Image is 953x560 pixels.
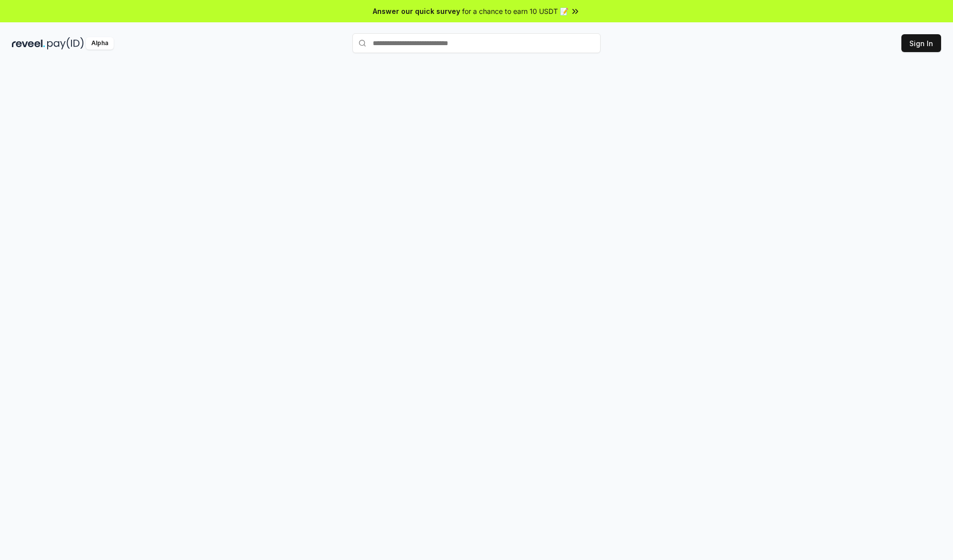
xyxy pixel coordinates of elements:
span: Answer our quick survey [373,6,460,16]
img: pay_id [47,37,84,50]
span: for a chance to earn 10 USDT 📝 [462,6,568,16]
button: Sign In [901,34,941,52]
img: reveel_dark [12,37,45,50]
div: Alpha [86,37,114,50]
